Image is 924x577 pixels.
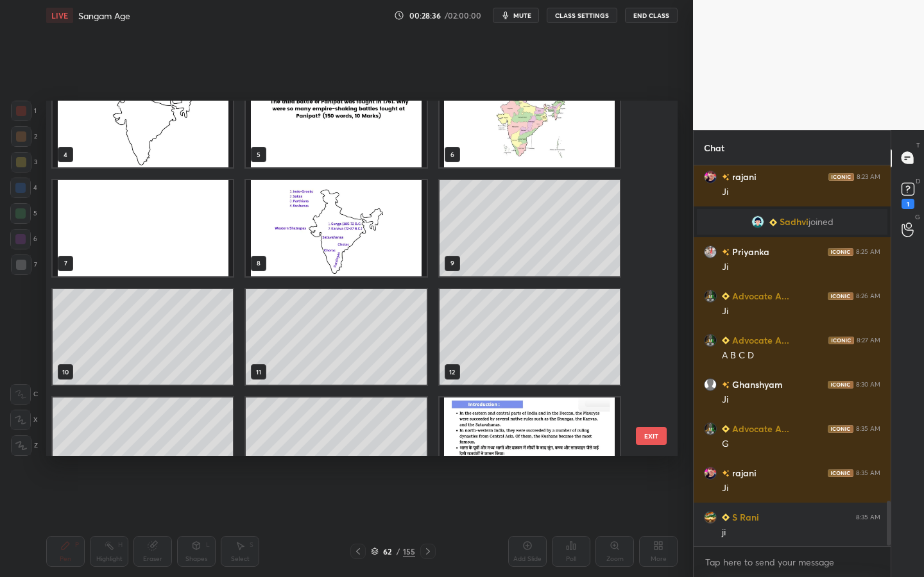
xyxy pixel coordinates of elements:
[11,101,37,121] div: 1
[704,170,717,183] img: 97f9dcdee8784c918f9cf5c1f9fa4d8f.jpg
[722,526,880,539] div: ji
[722,482,880,495] div: Ji
[730,422,789,435] h6: Advocate A...
[722,292,730,300] img: Learner_Badge_beginner_1_8b307cf2a0.svg
[722,394,880,406] div: Ji
[809,217,834,227] span: joined
[730,378,783,391] h6: Ghanshyam
[78,10,130,22] h4: Sangam Age
[10,410,38,430] div: X
[856,380,880,388] div: 8:30 AM
[722,470,730,477] img: no-rating-badge.077c3623.svg
[722,174,730,181] img: no-rating-badge.077c3623.svg
[246,72,426,168] img: 1759804710OF0RT7.pdf
[730,245,769,258] h6: Priyanka
[722,305,880,318] div: Ji
[902,199,914,209] div: 1
[856,292,880,299] div: 8:26 AM
[828,380,853,388] img: iconic-dark.1390631f.png
[704,510,717,523] img: 51a4156a648642f9a1429975242a7ad0.jpg
[547,8,617,23] button: CLASS SETTINGS
[46,101,655,456] div: grid
[828,247,853,255] img: iconic-dark.1390631f.png
[730,289,789,303] h6: Advocate A...
[10,178,37,198] div: 4
[625,8,678,23] button: End Class
[694,131,735,165] p: Chat
[11,255,37,275] div: 7
[11,152,37,172] div: 3
[440,397,620,494] img: 1759804710OF0RT7.pdf
[857,336,880,344] div: 8:27 AM
[704,333,717,346] img: 7d53beb2b6274784b34418eb7cd6c706.jpg
[694,165,891,547] div: grid
[11,435,38,456] div: Z
[730,333,789,347] h6: Advocate A...
[828,172,854,180] img: iconic-dark.1390631f.png
[722,425,730,433] img: Learner_Badge_beginner_1_8b307cf2a0.svg
[722,438,880,451] div: G
[722,261,880,274] div: Ji
[856,247,880,255] div: 8:25 AM
[857,172,880,180] div: 8:23 AM
[769,218,777,226] img: Learner_Badge_beginner_1_8b307cf2a0.svg
[53,180,233,276] img: 1759804710OF0RT7.pdf
[704,422,717,435] img: 7d53beb2b6274784b34418eb7cd6c706.jpg
[916,140,920,150] p: T
[856,424,880,432] div: 8:35 AM
[730,466,757,480] h6: rajani
[440,72,620,168] img: 1759804710OF0RT7.pdf
[916,176,920,186] p: D
[722,381,730,389] img: no-rating-badge.077c3623.svg
[704,289,717,302] img: 7d53beb2b6274784b34418eb7cd6c706.jpg
[704,378,717,390] img: default.png
[828,292,853,299] img: iconic-dark.1390631f.png
[636,427,667,445] button: EXIT
[704,466,717,479] img: 97f9dcdee8784c918f9cf5c1f9fa4d8f.jpg
[10,203,37,224] div: 5
[513,11,531,20] span: mute
[828,469,853,476] img: iconic-dark.1390631f.png
[722,186,880,199] div: Ji
[403,546,415,557] div: 155
[53,72,233,168] img: 1759804710OF0RT7.pdf
[704,245,717,258] img: 4d21a40b2a7748f9934fd9a17f76b7ad.jpg
[493,8,539,23] button: mute
[828,336,854,344] img: iconic-dark.1390631f.png
[397,548,400,555] div: /
[730,510,759,524] h6: S Rani
[780,217,809,227] span: Sadhvi
[915,212,920,222] p: G
[856,469,880,476] div: 8:35 AM
[10,229,37,249] div: 6
[730,170,757,183] h6: rajani
[856,513,880,521] div: 8:35 AM
[828,424,853,432] img: iconic-dark.1390631f.png
[722,337,730,344] img: Learner_Badge_beginner_1_8b307cf2a0.svg
[11,126,37,147] div: 2
[722,514,730,521] img: Learner_Badge_beginner_1_8b307cf2a0.svg
[46,8,73,23] div: LIVE
[722,249,730,256] img: no-rating-badge.077c3623.svg
[10,384,38,405] div: C
[381,548,394,555] div: 62
[246,180,426,276] img: 1759804710OF0RT7.pdf
[751,215,764,228] img: 96702202_E9A8E2BE-0D98-441E-80EF-63D756C1DCC8.png
[722,349,880,362] div: A B C D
